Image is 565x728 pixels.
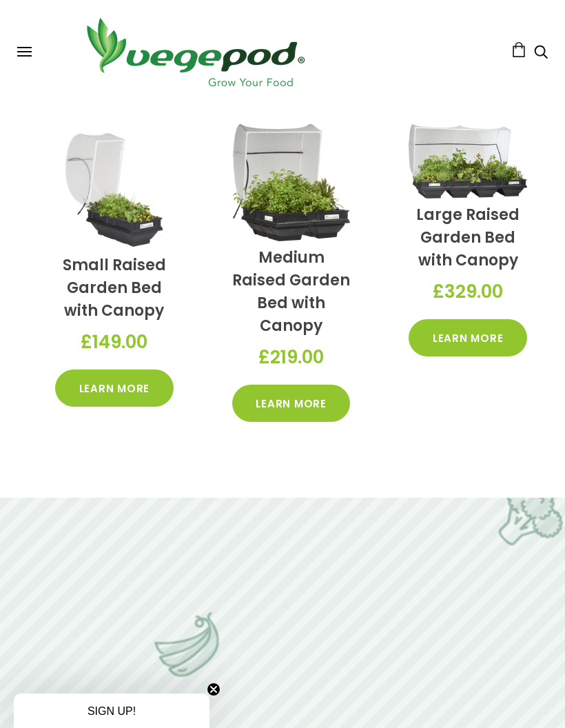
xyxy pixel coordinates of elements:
[232,247,350,336] a: Medium Raised Garden Bed with Canopy
[409,319,527,356] a: Learn More
[55,370,174,407] a: Learn More
[63,254,166,321] a: Small Raised Garden Bed with Canopy
[55,322,174,363] div: £149.00
[55,124,174,248] img: Small Raised Garden Bed with Canopy
[534,46,548,61] a: Search
[409,272,527,312] div: £329.00
[232,385,351,422] a: Learn More
[88,705,136,717] span: SIGN UP!
[74,14,316,90] img: Vegepod
[409,124,527,198] img: Large Raised Garden Bed with Canopy
[232,337,351,378] div: £219.00
[14,694,209,728] div: SIGN UP!Close teaser
[416,204,520,271] a: Large Raised Garden Bed with Canopy
[232,124,351,241] img: Medium Raised Garden Bed with Canopy
[207,682,220,696] button: Close teaser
